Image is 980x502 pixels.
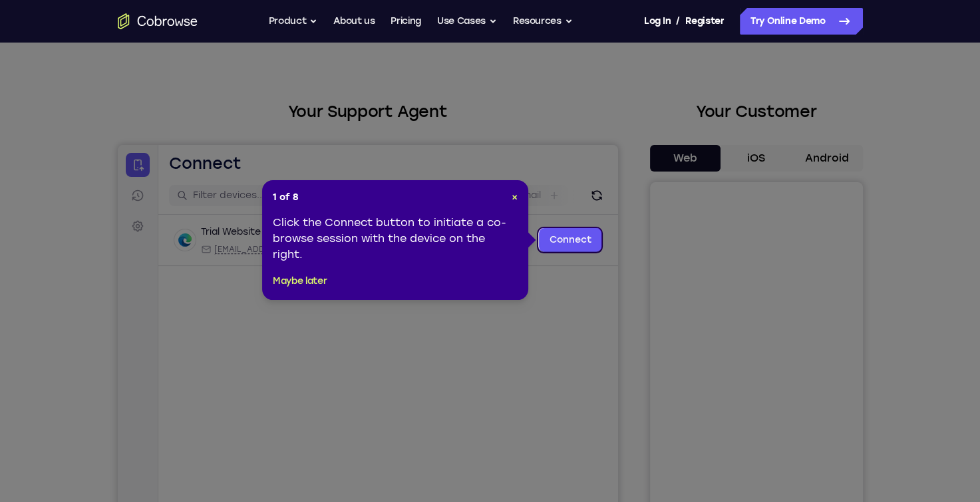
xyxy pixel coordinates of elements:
h1: Connect [51,8,124,29]
a: Pricing [391,8,421,35]
a: Log In [644,8,671,35]
span: Cobrowse demo [261,99,329,110]
span: / [676,13,680,29]
div: App [247,99,329,110]
a: Connect [421,83,484,107]
a: About us [333,8,375,35]
button: Use Cases [437,8,497,35]
span: × [512,191,518,203]
a: Settings [8,69,32,93]
span: +11 more [337,99,372,110]
a: Register [685,8,724,35]
button: Maybe later [273,273,327,289]
button: Resources [513,8,573,35]
div: Open device details [41,70,500,121]
a: Connect [8,8,32,32]
div: Click the Connect button to initiate a co-browse session with the device on the right. [273,215,518,263]
button: 6-digit code [230,400,311,427]
a: Try Online Demo [740,8,863,35]
a: Sessions [8,39,32,63]
label: demo_id [264,44,306,57]
span: web@example.com [96,99,240,110]
button: Product [269,8,318,35]
label: Email [399,44,423,57]
div: Online [148,82,183,92]
button: Close Tour [512,191,518,204]
div: Trial Website [83,80,143,94]
a: Go to the home page [118,13,198,29]
div: New devices found. [150,86,152,88]
button: Refresh [468,40,490,61]
input: Filter devices... [75,44,243,57]
span: 1 of 8 [273,191,299,204]
div: Email [83,99,240,110]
